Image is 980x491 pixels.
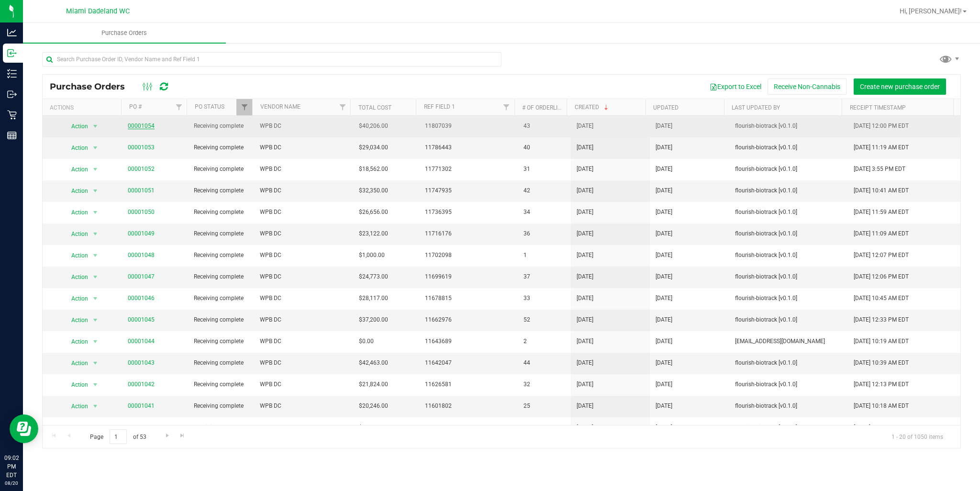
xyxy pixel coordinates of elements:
[260,294,347,303] span: WPB DC
[523,380,565,389] span: 32
[63,378,89,391] span: Action
[850,104,906,111] a: Receipt Timestamp
[82,429,154,444] span: Page of 53
[128,316,155,323] a: 00001045
[89,141,101,155] span: select
[334,99,350,115] a: Filter
[89,249,101,262] span: select
[424,103,455,110] a: Ref Field 1
[900,7,962,15] span: Hi, [PERSON_NAME]!
[735,423,842,432] span: flourish-biotrack [v0.1.0]
[768,78,846,95] button: Receive Non-Cannabis
[425,251,512,260] span: 11702098
[128,424,155,431] a: 00001040
[523,358,565,368] span: 44
[854,186,909,195] span: [DATE] 10:41 AM EDT
[128,123,155,129] a: 00001054
[854,78,946,95] button: Create new purchase order
[66,7,130,15] span: Miami Dadeland WC
[656,272,672,281] span: [DATE]
[577,208,593,217] span: [DATE]
[7,110,17,120] inline-svg: Retail
[194,186,248,195] span: Receiving complete
[735,251,842,260] span: flourish-biotrack [v0.1.0]
[359,229,388,238] span: $23,122.00
[358,104,391,111] a: Total Cost
[89,357,101,370] span: select
[577,315,593,324] span: [DATE]
[735,294,842,303] span: flourish-biotrack [v0.1.0]
[194,208,248,217] span: Receiving complete
[128,166,155,172] a: 00001052
[359,315,388,324] span: $37,200.00
[128,402,155,409] a: 00001041
[656,294,672,303] span: [DATE]
[128,359,155,366] a: 00001043
[522,104,568,111] a: # Of Orderlines
[425,402,512,411] span: 11601802
[523,122,565,131] span: 43
[656,208,672,217] span: [DATE]
[63,421,89,435] span: Action
[425,337,512,346] span: 11643689
[425,143,512,152] span: 11786443
[23,23,226,43] a: Purchase Orders
[656,402,672,411] span: [DATE]
[7,69,17,78] inline-svg: Inventory
[703,78,768,95] button: Export to Excel
[656,358,672,368] span: [DATE]
[656,165,672,174] span: [DATE]
[194,423,248,432] span: Receiving complete
[359,122,388,131] span: $40,206.00
[425,208,512,217] span: 11736395
[425,165,512,174] span: 11771302
[129,103,142,110] a: PO #
[7,89,17,99] inline-svg: Outbound
[653,104,679,111] a: Updated
[425,294,512,303] span: 11678815
[194,272,248,281] span: Receiving complete
[854,165,905,174] span: [DATE] 3:55 PM EDT
[735,229,842,238] span: flourish-biotrack [v0.1.0]
[425,122,512,131] span: 11807039
[854,358,909,368] span: [DATE] 10:39 AM EDT
[656,229,672,238] span: [DATE]
[89,184,101,198] span: select
[523,143,565,152] span: 40
[854,208,909,217] span: [DATE] 11:59 AM EDT
[260,143,347,152] span: WPB DC
[359,251,385,260] span: $1,000.00
[50,81,134,92] span: Purchase Orders
[854,423,909,432] span: [DATE] 11:59 AM EDT
[854,122,909,131] span: [DATE] 12:00 PM EDT
[89,227,101,241] span: select
[735,208,842,217] span: flourish-biotrack [v0.1.0]
[860,83,940,90] span: Create new purchase order
[359,186,388,195] span: $32,350.00
[577,143,593,152] span: [DATE]
[89,313,101,327] span: select
[194,165,248,174] span: Receiving complete
[236,99,252,115] a: Filter
[128,144,155,151] a: 00001053
[4,480,19,487] p: 08/20
[63,357,89,370] span: Action
[735,143,842,152] span: flourish-biotrack [v0.1.0]
[425,358,512,368] span: 11642047
[63,400,89,413] span: Action
[523,294,565,303] span: 33
[260,103,301,110] a: Vendor Name
[523,165,565,174] span: 31
[735,358,842,368] span: flourish-biotrack [v0.1.0]
[577,229,593,238] span: [DATE]
[171,99,187,115] a: Filter
[260,186,347,195] span: WPB DC
[359,294,388,303] span: $28,117.00
[194,294,248,303] span: Receiving complete
[260,229,347,238] span: WPB DC
[10,414,38,443] iframe: Resource center
[735,186,842,195] span: flourish-biotrack [v0.1.0]
[884,429,951,444] span: 1 - 20 of 1050 items
[854,315,909,324] span: [DATE] 12:33 PM EDT
[854,251,909,260] span: [DATE] 12:07 PM EDT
